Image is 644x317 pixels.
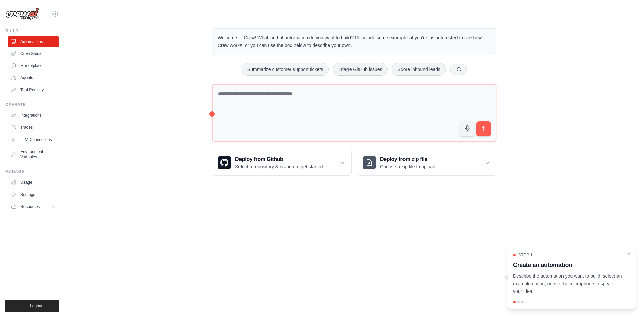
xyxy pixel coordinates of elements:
a: Integrations [8,110,59,121]
a: Settings [8,189,59,200]
a: Environment Variables [8,146,59,162]
a: Tool Registry [8,85,59,95]
button: Logout [5,300,59,312]
img: Logo [5,8,39,20]
span: Step 1 [518,252,533,258]
p: Welcome to Crew! What kind of automation do you want to build? I'll include some examples if you'... [218,34,491,49]
div: Operate [5,102,59,107]
a: Traces [8,122,59,133]
a: Automations [8,36,59,47]
p: Select a repository & branch to get started. [235,163,324,170]
p: Describe the automation you want to build, select an example option, or use the microphone to spe... [513,272,622,295]
a: Crew Studio [8,48,59,59]
p: Choose a zip file to upload. [380,163,437,170]
div: Build [5,28,59,34]
button: Resources [8,201,59,212]
span: Resources [20,204,40,209]
button: Close walkthrough [626,251,632,256]
button: Score inbound leads [392,63,446,76]
button: Summarize customer support tickets [241,63,329,76]
span: Logout [30,303,42,309]
h3: Deploy from Github [235,155,324,163]
a: Marketplace [8,60,59,71]
button: Triage GitHub issues [333,63,388,76]
a: Usage [8,177,59,188]
a: LLM Connections [8,134,59,145]
h3: Deploy from zip file [380,155,437,163]
h3: Create an automation [513,260,622,270]
a: Agents [8,72,59,83]
div: Manage [5,169,59,174]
